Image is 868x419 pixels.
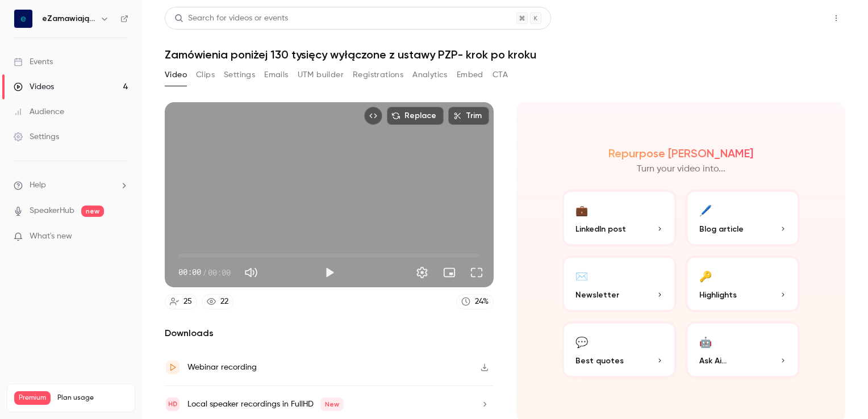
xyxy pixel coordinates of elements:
button: Mute [240,261,262,284]
span: LinkedIn post [575,223,626,235]
h2: Downloads [165,326,494,340]
button: Play [318,261,341,284]
span: Premium [14,391,51,405]
button: 💬Best quotes [562,321,677,378]
p: Turn your video into... [637,162,725,176]
button: CTA [493,66,508,84]
button: 🖊️Blog article [686,190,800,246]
div: 🖊️ [699,201,712,219]
h2: Repurpose [PERSON_NAME] [608,146,753,160]
button: Emails [264,66,288,84]
button: Settings [411,261,433,284]
button: 🤖Ask Ai... [686,321,800,378]
div: Audience [14,106,64,118]
span: Best quotes [575,355,624,367]
span: new [81,206,104,217]
a: 25 [165,294,197,309]
h1: Zamówienia poniżej 130 tysięcy wyłączone z ustawy PZP- krok po kroku [165,48,845,61]
button: Share [773,7,818,30]
button: 💼LinkedIn post [562,190,677,246]
button: Embed video [364,107,382,125]
h6: eZamawiający [42,13,95,24]
span: New [320,397,344,411]
div: Local speaker recordings in FullHD [187,397,344,411]
a: 24% [456,294,494,309]
span: What's new [30,231,72,242]
div: ✉️ [575,267,588,284]
button: UTM builder [298,66,344,84]
div: Videos [14,81,54,93]
img: eZamawiający [14,10,32,28]
div: 22 [220,296,228,308]
button: Registrations [353,66,403,84]
button: Full screen [465,261,488,284]
div: 24 % [475,296,489,308]
span: 00:00 [208,266,231,278]
button: Embed [457,66,483,84]
div: Webinar recording [187,361,257,374]
li: help-dropdown-opener [14,179,128,191]
span: Highlights [699,289,737,301]
div: Search for videos or events [174,12,288,24]
button: Analytics [412,66,448,84]
span: 00:00 [178,266,201,278]
div: 💬 [575,333,588,350]
button: Turn on miniplayer [438,261,461,284]
button: Clips [196,66,215,84]
div: 25 [183,296,192,308]
div: 🔑 [699,267,712,284]
span: / [202,266,207,278]
button: Video [165,66,187,84]
div: Events [14,56,53,68]
button: 🔑Highlights [686,255,800,312]
span: Blog article [699,223,744,235]
button: Settings [224,66,255,84]
span: Ask Ai... [699,355,727,367]
span: Help [30,179,46,191]
div: 💼 [575,201,588,219]
button: Top Bar Actions [827,9,845,27]
div: Settings [14,131,59,143]
a: 22 [202,294,233,309]
div: 🤖 [699,333,712,350]
iframe: Noticeable Trigger [115,232,128,242]
button: Trim [448,107,489,125]
button: Replace [387,107,444,125]
div: 00:00 [178,266,231,278]
a: SpeakerHub [30,205,74,217]
button: ✉️Newsletter [562,255,677,312]
span: Plan usage [57,393,128,403]
span: Newsletter [575,289,619,301]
